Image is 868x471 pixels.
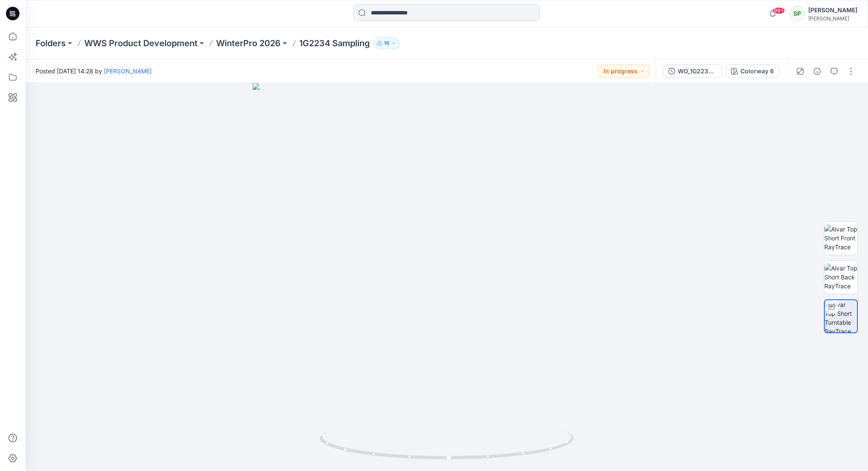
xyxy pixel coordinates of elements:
[808,15,857,22] div: [PERSON_NAME]
[216,37,281,49] a: WinterPro 2026
[825,300,857,332] img: Alvar Top Short Turntable RayTrace
[808,5,857,15] div: [PERSON_NAME]
[726,64,779,78] button: Colorway 6
[810,64,824,78] button: Details
[36,67,152,75] span: Posted [DATE] 14:28 by
[36,37,66,49] a: Folders
[104,67,152,75] a: [PERSON_NAME]
[740,67,774,76] div: Colorway 6
[772,7,785,14] span: 99+
[824,225,857,251] img: Alvar Top Short Front RayTrace
[299,37,370,49] p: 1G2234 Sampling
[790,6,805,21] div: SP
[384,39,389,48] p: 16
[663,64,722,78] button: WO_1G2234-3D-1
[678,67,717,76] div: WO_1G2234-3D-1
[824,264,857,290] img: Alvar Top Short Back RayTrace
[373,37,400,49] button: 16
[84,37,198,49] a: WWS Product Development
